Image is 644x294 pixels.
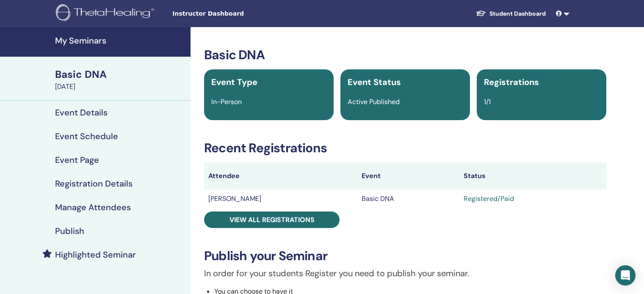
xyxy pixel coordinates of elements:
[204,140,606,156] h3: Recent Registrations
[204,47,606,63] h3: Basic DNA
[55,67,185,82] div: Basic DNA
[484,97,491,106] span: 1/1
[348,97,400,106] span: Active Published
[55,36,185,46] h4: My Seminars
[55,131,118,141] h4: Event Schedule
[55,226,84,236] h4: Publish
[229,215,315,224] span: View all registrations
[172,9,299,18] span: Instructor Dashboard
[476,10,486,17] img: graduation-cap-white.svg
[56,4,157,23] img: logo.png
[464,194,602,204] div: Registered/Paid
[459,162,606,190] th: Status
[211,77,257,88] span: Event Type
[50,67,191,92] a: Basic DNA[DATE]
[357,162,460,190] th: Event
[55,202,131,212] h4: Manage Attendees
[484,77,539,88] span: Registrations
[348,77,401,88] span: Event Status
[357,190,460,208] td: Basic DNA
[204,248,606,264] h3: Publish your Seminar
[211,97,242,106] span: In-Person
[204,190,357,208] td: [PERSON_NAME]
[55,107,108,118] h4: Event Details
[204,162,357,190] th: Attendee
[55,155,99,165] h4: Event Page
[469,6,553,22] a: Student Dashboard
[615,265,636,286] div: Open Intercom Messenger
[55,179,133,189] h4: Registration Details
[55,250,136,260] h4: Highlighted Seminar
[204,212,340,228] a: View all registrations
[55,82,185,92] div: [DATE]
[204,267,606,280] p: In order for your students Register you need to publish your seminar.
